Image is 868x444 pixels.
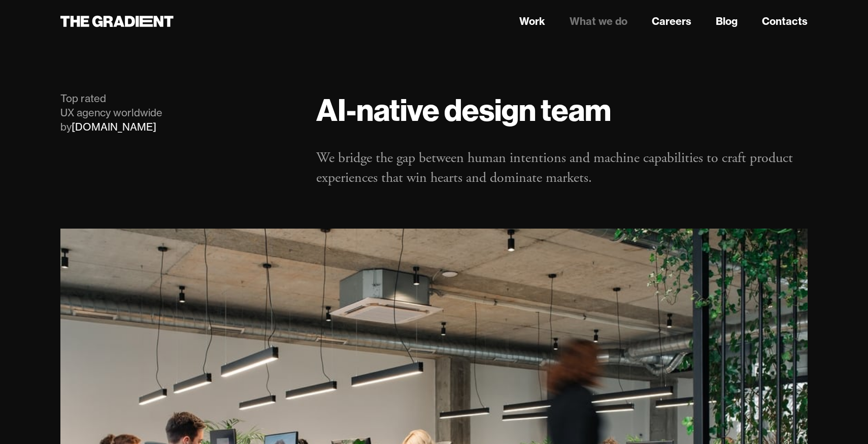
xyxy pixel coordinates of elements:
a: Contacts [762,14,808,29]
a: What we do [570,14,627,29]
div: Top rated UX agency worldwide by [60,91,296,134]
a: Blog [716,14,738,29]
h1: AI-native design team [316,91,808,128]
a: Careers [652,14,691,29]
a: [DOMAIN_NAME] [72,120,156,133]
p: We bridge the gap between human intentions and machine capabilities to craft product experiences ... [316,148,808,188]
a: Work [519,14,545,29]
